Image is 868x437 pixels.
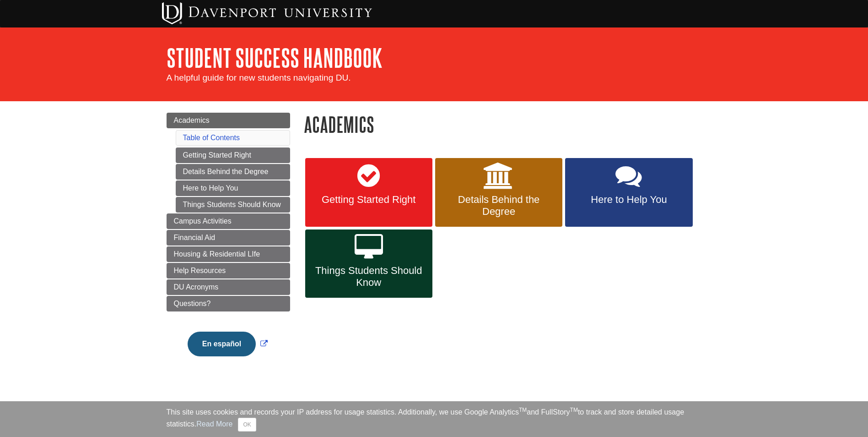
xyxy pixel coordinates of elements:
[167,407,702,432] div: This site uses cookies and records your IP address for usage statistics. Additionally, we use Goo...
[167,113,290,372] div: Guide Page Menu
[162,2,372,24] img: Davenport University
[176,180,290,196] a: Here to Help You
[305,158,432,227] a: Getting Started Right
[167,296,290,311] a: Questions?
[176,147,290,163] a: Getting Started Right
[167,246,290,262] a: Housing & Residential LIfe
[312,265,426,289] span: Things Students Should Know
[238,418,256,432] button: Close
[167,44,383,72] a: Student Success Handbook
[167,213,290,229] a: Campus Activities
[174,267,226,274] span: Help Resources
[305,229,432,298] a: Things Students Should Know
[185,340,270,348] a: Link opens in new window
[174,300,211,307] span: Questions?
[167,263,290,279] a: Help Resources
[174,234,216,241] span: Financial Aid
[304,113,702,136] h1: Academics
[442,194,555,218] span: Details Behind the Degree
[174,116,210,124] span: Academics
[196,420,232,428] a: Read More
[167,230,290,246] a: Financial Aid
[519,407,527,413] sup: TM
[183,134,240,142] a: Table of Contents
[176,164,290,180] a: Details Behind the Degree
[312,194,426,206] span: Getting Started Right
[167,113,290,128] a: Academics
[435,158,562,227] a: Details Behind the Degree
[174,283,219,291] span: DU Acronyms
[176,197,290,213] a: Things Students Should Know
[174,250,260,258] span: Housing & Residential LIfe
[572,194,685,206] span: Here to Help You
[188,332,256,356] button: En español
[570,407,578,413] sup: TM
[174,217,232,225] span: Campus Activities
[167,73,351,82] span: A helpful guide for new students navigating DU.
[167,279,290,295] a: DU Acronyms
[565,158,692,227] a: Here to Help You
